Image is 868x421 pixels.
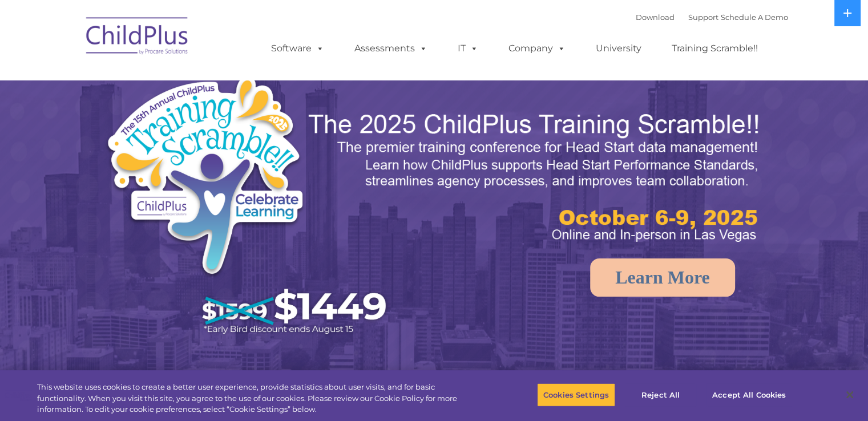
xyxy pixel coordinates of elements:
[636,13,788,22] font: |
[584,37,653,60] a: University
[625,383,696,407] button: Reject All
[590,258,735,297] a: Learn More
[636,13,675,22] a: Download
[80,9,195,66] img: ChildPlus by Procare Solutions
[660,37,769,60] a: Training Scramble!!
[688,13,718,22] a: Support
[497,37,577,60] a: Company
[260,37,336,60] a: Software
[37,382,478,415] div: This website uses cookies to create a better user experience, provide statistics about user visit...
[537,383,615,407] button: Cookies Settings
[721,13,788,22] a: Schedule A Demo
[446,37,490,60] a: IT
[837,382,862,407] button: Close
[343,37,439,60] a: Assessments
[706,383,792,407] button: Accept All Cookies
